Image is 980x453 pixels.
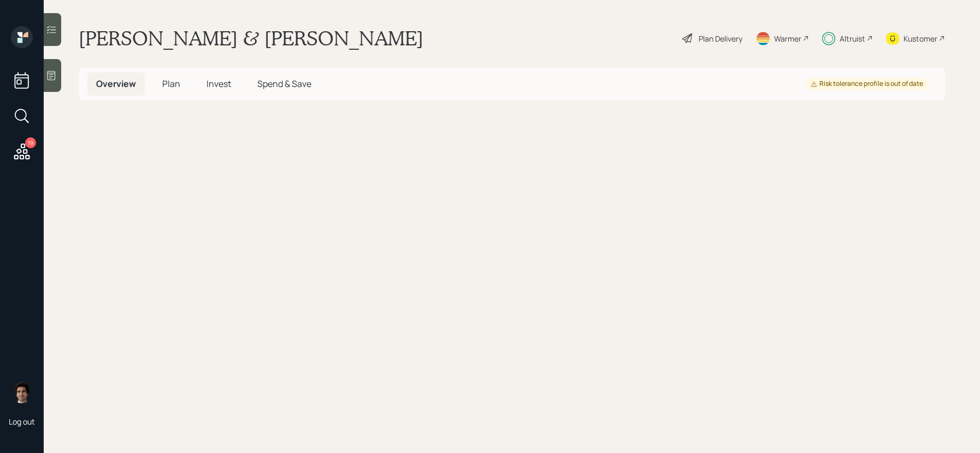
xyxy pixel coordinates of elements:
[257,78,311,90] span: Spend & Save
[904,33,937,44] div: Kustomer
[840,33,865,44] div: Altruist
[96,78,136,90] span: Overview
[699,33,742,44] div: Plan Delivery
[79,26,423,50] h1: [PERSON_NAME] & [PERSON_NAME]
[811,79,923,89] div: Risk tolerance profile is out of date
[206,78,231,90] span: Invest
[25,137,36,148] div: 19
[11,381,33,403] img: harrison-schaefer-headshot-2.png
[774,33,801,44] div: Warmer
[162,78,180,90] span: Plan
[9,416,35,427] div: Log out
